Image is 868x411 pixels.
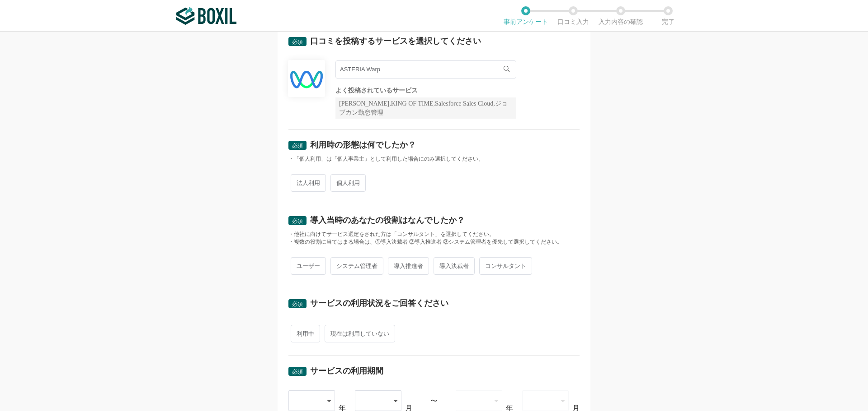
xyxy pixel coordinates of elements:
span: 必須 [292,39,303,45]
span: 導入決裁者 [434,257,475,275]
li: 事前アンケート [502,6,549,25]
img: ボクシルSaaS_ロゴ [176,7,236,25]
input: サービス名で検索 [335,60,516,79]
span: 現在は利用していない [325,325,395,342]
div: ・他社に向けてサービス選定をされた方は「コンサルタント」を選択してください。 [288,231,580,238]
span: 個人利用 [330,174,366,192]
span: 導入推進者 [388,257,429,275]
li: 口コミ入力 [549,6,597,25]
span: コンサルタント [479,257,532,275]
span: システム管理者 [330,257,383,275]
div: サービスの利用期間 [310,367,383,375]
span: 必須 [292,143,303,149]
div: 口コミを投稿するサービスを選択してください [310,37,481,45]
div: 導入当時のあなたの役割はなんでしたか？ [310,216,465,224]
div: ・「個人利用」は「個人事業主」として利用した場合にのみ選択してください。 [288,155,580,163]
span: 法人利用 [291,174,326,192]
li: 完了 [644,6,692,25]
span: 利用中 [291,325,320,342]
div: [PERSON_NAME],KING OF TIME,Salesforce Sales Cloud,ジョブカン勤怠管理 [335,97,516,119]
span: ユーザー [291,257,326,275]
span: 必須 [292,369,303,375]
li: 入力内容の確認 [597,6,644,25]
span: 必須 [292,218,303,224]
span: 必須 [292,301,303,307]
div: よく投稿されているサービス [335,88,516,94]
div: ・複数の役割に当てはまる場合は、①導入決裁者 ②導入推進者 ③システム管理者を優先して選択してください。 [288,238,580,246]
div: 利用時の形態は何でしたか？ [310,141,416,149]
div: サービスの利用状況をご回答ください [310,299,448,307]
div: 〜 [430,397,438,405]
